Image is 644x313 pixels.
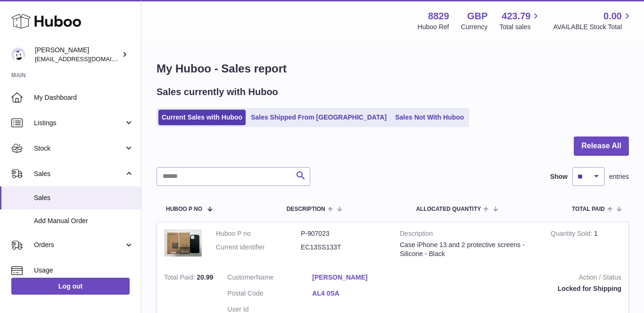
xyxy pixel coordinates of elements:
[502,10,530,23] span: 423.79
[400,229,537,241] strong: Description
[34,119,124,128] span: Listings
[411,284,621,293] div: Locked for Shipping
[34,169,124,178] span: Sales
[572,206,605,212] span: Total paid
[553,23,633,32] span: AVAILABLE Stock Total
[416,206,481,212] span: ALLOCATED Quantity
[499,23,541,32] span: Total sales
[467,10,487,23] strong: GBP
[34,217,134,225] span: Add Manual Order
[158,110,246,125] a: Current Sales with Huboo
[164,273,197,283] strong: Total Paid
[157,86,278,98] h2: Sales currently with Huboo
[550,172,568,181] label: Show
[418,23,449,32] div: Huboo Ref
[164,229,202,257] img: 88291701543385.png
[603,10,622,23] span: 0.00
[216,243,301,252] dt: Current identifier
[227,273,256,281] span: Customer
[11,278,130,295] a: Log out
[301,229,386,238] dd: P-907023
[287,206,325,212] span: Description
[411,273,621,284] strong: Action / Status
[312,273,397,282] a: [PERSON_NAME]
[34,266,134,275] span: Usage
[35,46,120,64] div: [PERSON_NAME]
[35,55,139,63] span: [EMAIL_ADDRESS][DOMAIN_NAME]
[544,222,628,266] td: 1
[553,10,633,32] a: 0.00 AVAILABLE Stock Total
[227,273,312,284] dt: Name
[166,206,202,212] span: Huboo P no
[609,172,629,181] span: entries
[400,241,537,258] div: Case iPhone 13 and 2 protective screens - Silicone - Black
[499,10,541,32] a: 423.79 Total sales
[392,110,467,125] a: Sales Not With Huboo
[34,144,124,153] span: Stock
[34,241,124,249] span: Orders
[574,136,629,156] button: Release All
[34,93,134,102] span: My Dashboard
[216,229,301,238] dt: Huboo P no
[227,289,312,300] dt: Postal Code
[248,110,390,125] a: Sales Shipped From [GEOGRAPHIC_DATA]
[301,243,386,252] dd: EC13SS133T
[551,230,594,240] strong: Quantity Sold
[157,61,629,76] h1: My Huboo - Sales report
[428,10,449,23] strong: 8829
[461,23,488,32] div: Currency
[34,193,134,202] span: Sales
[197,273,213,281] span: 20.99
[312,289,397,298] a: AL4 0SA
[11,48,25,62] img: commandes@kpmatech.com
